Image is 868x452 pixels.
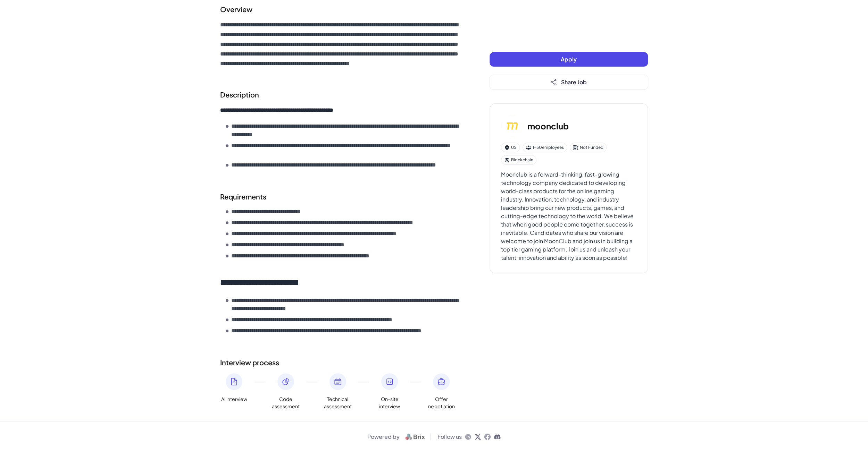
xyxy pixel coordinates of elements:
[561,78,587,86] span: Share Job
[220,89,462,100] h2: Description
[376,395,403,410] span: On-site interview
[501,143,520,152] div: US
[527,120,569,132] h3: moonclub
[324,395,352,410] span: Technical assessment
[220,4,462,15] h2: Overview
[501,170,636,262] div: Moonclub is a forward-thinking, fast-growing technology company dedicated to developing world-cla...
[523,143,567,152] div: 1-50 employees
[427,395,455,410] span: Offer negotiation
[501,155,536,165] div: Blockchain
[367,433,400,441] span: Powered by
[490,75,648,89] button: Share Job
[402,433,428,441] img: logo
[490,52,648,67] button: Apply
[570,143,607,152] div: Not Funded
[501,115,523,137] img: mo
[220,357,462,368] h2: Interview process
[272,395,300,410] span: Code assessment
[221,395,247,403] span: AI interview
[561,56,577,63] span: Apply
[437,433,462,441] span: Follow us
[220,191,462,202] h2: Requirements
